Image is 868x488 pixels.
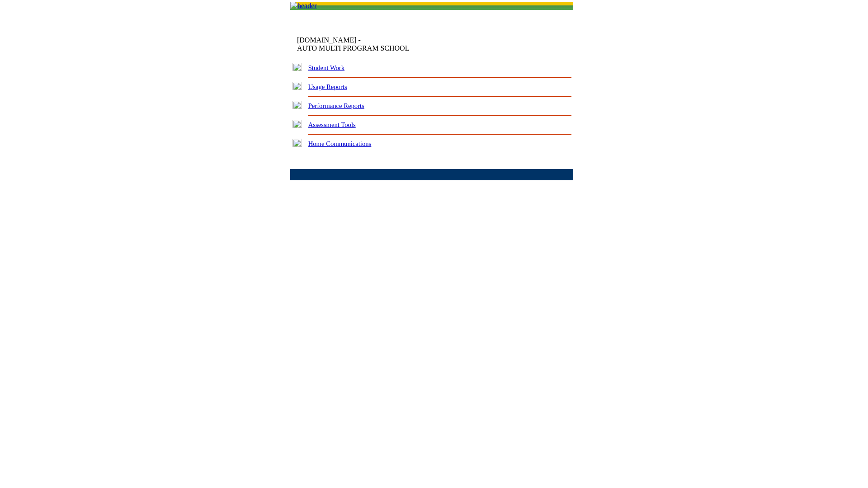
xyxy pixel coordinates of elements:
nobr: AUTO MULTI PROGRAM SCHOOL [297,44,409,52]
img: plus.gif [292,120,302,128]
td: [DOMAIN_NAME] - [297,36,463,52]
img: plus.gif [292,82,302,90]
img: plus.gif [292,101,302,109]
a: Home Communications [308,140,372,147]
a: Performance Reports [308,102,364,109]
a: Assessment Tools [308,121,356,128]
img: header [290,2,317,10]
img: plus.gif [292,139,302,147]
a: Student Work [308,64,344,71]
a: Usage Reports [308,83,347,90]
img: plus.gif [292,63,302,71]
